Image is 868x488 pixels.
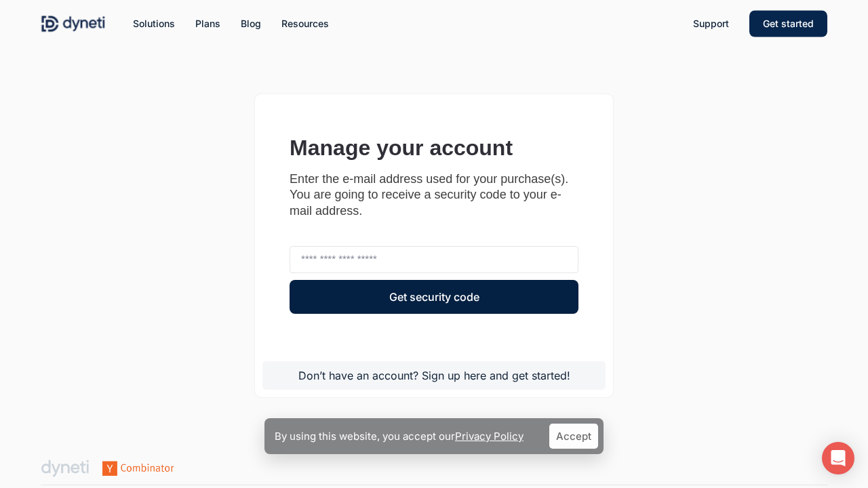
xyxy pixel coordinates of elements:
span: Support [693,18,729,29]
a: Resources [281,16,329,31]
div: Manage your account [290,136,578,161]
span: Plans [195,18,220,29]
img: Dyneti Technologies [41,14,106,34]
a: Accept [549,424,598,449]
a: Support [693,16,729,31]
a: Privacy Policy [455,430,524,443]
a: Get started [749,16,827,31]
span: Get started [763,18,814,29]
div: Enter the e-mail address used for your purchase(s). You are going to receive a security code to y... [290,171,578,219]
p: By using this website, you accept our [275,427,524,445]
a: Solutions [133,16,175,31]
span: Resources [281,18,329,29]
a: Blog [241,16,261,31]
a: Plans [195,16,220,31]
div: Open Intercom Messenger [822,442,854,474]
span: Solutions [133,18,175,29]
span: Blog [241,18,261,29]
button: Get security code [290,280,578,314]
